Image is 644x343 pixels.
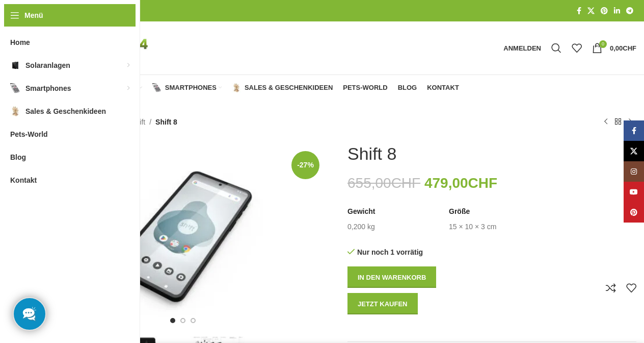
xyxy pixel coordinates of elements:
[546,38,567,58] a: Suche
[10,125,48,143] span: Pets-World
[180,318,185,323] li: Go to slide 2
[574,4,584,18] a: Facebook Social Link
[343,78,387,98] a: Pets-World
[611,4,623,18] a: LinkedIn Social Link
[347,248,487,257] p: Nur noch 1 vorrätig
[600,116,612,128] a: Vorheriges Produkt
[599,40,607,48] span: 0
[624,161,644,182] a: Instagram Social Link
[449,207,470,217] span: Größe
[232,78,333,98] a: Sales & Geschenkideen
[170,318,175,323] li: Go to slide 1
[25,102,106,120] span: Sales & Geschenkideen
[68,78,142,98] a: Solaranlagen
[33,78,464,98] div: Hauptnavigation
[598,4,611,18] a: Pinterest Social Link
[165,84,217,92] span: Smartphones
[427,84,459,92] span: Kontakt
[38,116,177,128] nav: Breadcrumb
[624,120,644,141] a: Facebook Social Link
[427,78,459,98] a: Kontakt
[347,222,375,232] td: 0,200 kg
[624,116,636,128] a: Nächstes Produkt
[38,143,327,330] img: SHIFTphone-8
[232,83,241,92] img: Sales & Geschenkideen
[624,182,644,202] a: YouTube Social Link
[584,4,598,18] a: X Social Link
[398,78,417,98] a: Blog
[347,143,396,164] h1: Shift 8
[468,175,498,191] span: CHF
[25,79,71,97] span: Smartphones
[10,148,26,166] span: Blog
[10,33,30,52] span: Home
[347,175,420,191] bdi: 655,00
[291,151,319,179] span: -27%
[152,83,162,92] img: Smartphones
[347,207,636,232] table: Produktdetails
[347,293,418,314] button: Jetzt kaufen
[10,106,20,116] img: Sales & Geschenkideen
[624,141,644,161] a: X Social Link
[25,56,70,75] span: Solaranlagen
[624,202,644,223] a: Pinterest Social Link
[347,207,375,217] span: Gewicht
[10,171,37,189] span: Kontakt
[498,38,546,58] a: Anmelden
[24,10,43,21] span: Menü
[347,266,436,288] button: In den Warenkorb
[191,318,196,323] li: Go to slide 3
[623,44,636,52] span: CHF
[391,175,421,191] span: CHF
[623,4,636,18] a: Telegram Social Link
[449,222,496,232] td: 15 × 10 × 3 cm
[398,84,417,92] span: Blog
[567,38,587,58] div: Meine Wunschliste
[10,83,20,93] img: Smartphones
[37,143,328,330] div: 1 / 3
[610,44,636,52] bdi: 0,00
[245,84,333,92] span: Sales & Geschenkideen
[152,78,222,98] a: Smartphones
[587,38,641,58] a: 0 0,00CHF
[10,60,20,70] img: Solaranlagen
[155,116,177,128] span: Shift 8
[503,45,541,52] span: Anmelden
[343,84,387,92] span: Pets-World
[424,175,497,191] bdi: 479,00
